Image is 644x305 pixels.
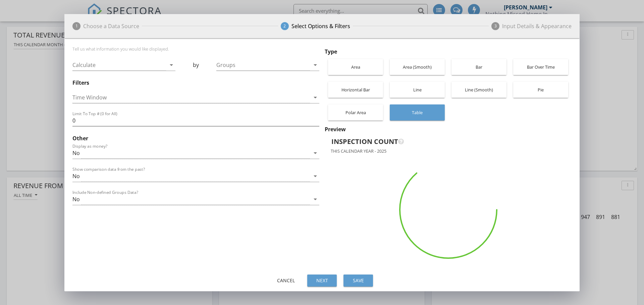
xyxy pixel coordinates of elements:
[281,22,289,30] span: 2
[455,82,503,98] div: Line (Smooth)
[72,46,319,54] div: Tell us what information you would like displayed.
[311,172,319,180] i: arrow_drop_down
[455,59,503,75] div: Bar
[72,134,319,142] div: Other
[72,196,80,202] div: No
[311,61,319,69] i: arrow_drop_down
[517,59,565,75] div: Bar Over Time
[311,149,319,157] i: arrow_drop_down
[313,277,331,284] div: Next
[307,275,337,287] button: Next
[311,93,319,101] i: arrow_drop_down
[331,104,380,121] div: Polar Area
[331,82,380,98] div: Horizontal Bar
[276,277,295,284] div: Cancel
[83,22,139,30] div: Choose a Data Source
[175,54,217,77] div: by
[72,173,80,179] div: No
[271,275,301,287] button: Cancel
[167,61,175,69] i: arrow_drop_down
[502,22,572,30] div: Input Details & Appearance
[393,104,441,121] div: Table
[72,115,319,126] input: Limit To Top # (0 for All)
[491,22,499,30] span: 3
[349,277,368,284] div: Save
[393,82,441,98] div: Line
[291,22,350,30] div: Select Options & Filters
[325,48,572,56] div: Type
[325,125,572,133] div: Preview
[331,59,380,75] div: Area
[72,150,80,156] div: No
[343,275,373,287] button: Save
[331,137,553,147] div: Inspection Count
[311,195,319,203] i: arrow_drop_down
[72,22,80,30] span: 1
[393,59,441,75] div: Area (Smooth)
[72,79,319,87] div: Filters
[517,82,565,98] div: Pie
